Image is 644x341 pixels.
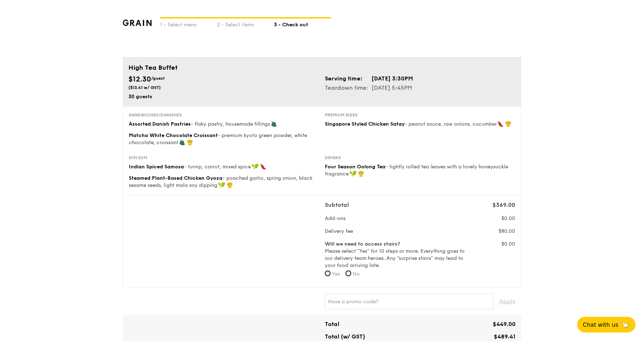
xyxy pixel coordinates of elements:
img: icon-chef-hat.a58ddaea.svg [505,121,512,127]
span: Assorted Danish Pastries [129,121,191,127]
span: Add-ons [325,215,345,221]
label: Please select “Yes” for 10 steps or more. Everything goes to our delivery team heroes. Any “surpr... [325,241,466,269]
input: Yes [325,271,331,276]
span: $489.41 [494,333,516,340]
span: 🦙 [621,321,630,329]
img: icon-chef-hat.a58ddaea.svg [358,170,364,177]
span: Indian Spiced Samosa [129,164,184,170]
span: $449.00 [493,321,516,327]
td: Serving time: [325,74,371,83]
span: Chat with us [583,321,618,328]
span: ($13.41 w/ GST) [128,85,161,90]
button: Chat with us🦙 [577,317,635,332]
span: Delivery fee [325,228,353,234]
span: Steamed Plant-Based Chicken Gyoza [129,175,222,181]
span: $80.00 [498,228,515,234]
span: /guest [151,76,165,81]
span: - peanut sauce, raw onions, cucumber [405,121,497,127]
span: $0.00 [501,215,515,221]
span: Matcha White Chocolate Croissant [129,132,218,138]
span: $12.30 [128,75,151,84]
td: [DATE] 3:30PM [371,74,413,83]
div: 1 - Select menu [160,19,217,28]
td: Teardown time: [325,83,371,93]
input: No [345,271,351,276]
div: 30 guests [128,93,319,100]
img: icon-vegan.f8ff3823.svg [252,163,259,170]
div: Premium sides [325,112,515,118]
span: - flaky pastry, housemade fillings [191,121,270,127]
span: Subtotal [325,201,349,208]
span: Four Season Oolong Tea [325,164,385,170]
img: icon-vegetarian.fe4039eb.svg [271,121,277,127]
div: Sandwiches/Danishes [129,112,319,118]
span: $369.00 [492,201,515,208]
div: High Tea Buffet [128,63,516,73]
img: grain-logotype.1cdc1e11.png [123,20,152,26]
span: $0.00 [501,241,515,247]
span: No [353,271,360,277]
span: - tightly rolled tea leaves with a lovely honeysuckle fragrance [325,164,508,177]
span: - turnip, carrot, mixed spice [184,164,251,170]
div: Dim sum [129,155,319,161]
div: 2 - Select items [217,19,274,28]
img: icon-spicy.37a8142b.svg [497,121,504,127]
img: icon-vegan.f8ff3823.svg [218,182,225,188]
span: Total (w/ GST) [325,333,365,340]
img: icon-chef-hat.a58ddaea.svg [187,139,193,146]
b: Will we need to access stairs? [325,241,400,247]
div: Drinks [325,155,515,161]
img: icon-vegan.f8ff3823.svg [349,170,357,177]
span: - premium kyoto green powder, white chocolate, croissant [129,132,307,146]
span: Total [325,321,339,327]
img: icon-spicy.37a8142b.svg [260,163,266,170]
input: Have a promo code? [325,294,493,309]
img: icon-vegetarian.fe4039eb.svg [179,139,185,146]
span: Yes [332,271,340,277]
td: [DATE] 5:45PM [371,83,413,93]
img: icon-chef-hat.a58ddaea.svg [227,182,233,188]
span: Apply [499,294,516,309]
div: 3 - Check out [274,19,331,28]
span: Singapore Styled Chicken Satay [325,121,405,127]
